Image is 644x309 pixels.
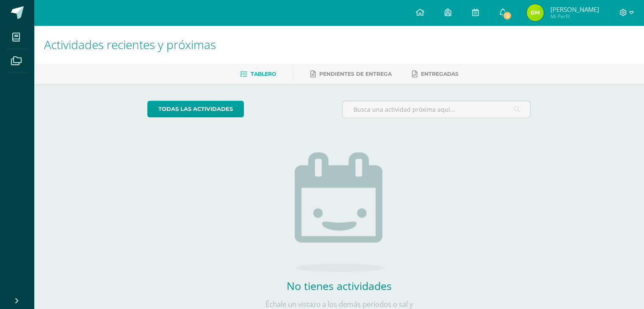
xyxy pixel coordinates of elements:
[503,11,512,20] span: 3
[240,67,276,81] a: Tablero
[254,279,424,293] h2: No tienes actividades
[295,152,384,272] img: no_activities.png
[527,4,544,21] img: 0ce65a783694750e38dd7535df09a2e9.png
[310,67,392,81] a: Pendientes de entrega
[550,5,599,14] span: [PERSON_NAME]
[343,101,530,118] input: Busca una actividad próxima aquí...
[44,36,216,52] span: Actividades recientes y próximas
[412,67,459,81] a: Entregadas
[147,101,244,117] a: todas las Actividades
[319,71,392,77] span: Pendientes de entrega
[251,71,276,77] span: Tablero
[550,13,599,20] span: Mi Perfil
[421,71,459,77] span: Entregadas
